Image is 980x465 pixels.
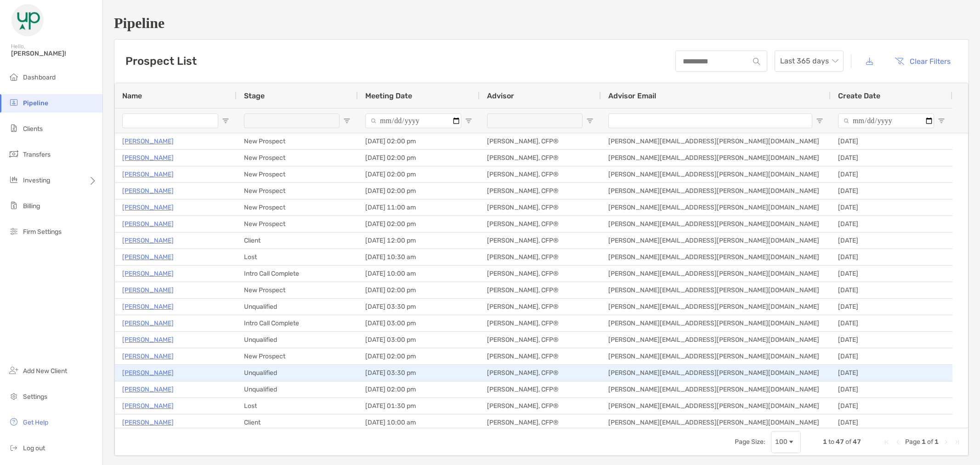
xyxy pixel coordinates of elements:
div: [PERSON_NAME][EMAIL_ADDRESS][PERSON_NAME][DOMAIN_NAME] [601,199,831,215]
a: [PERSON_NAME] [122,400,174,412]
img: transfers icon [8,148,19,159]
img: investing icon [8,174,19,185]
img: billing icon [8,200,19,211]
img: settings icon [8,391,19,402]
div: [PERSON_NAME][EMAIL_ADDRESS][PERSON_NAME][DOMAIN_NAME] [601,166,831,182]
div: [PERSON_NAME][EMAIL_ADDRESS][PERSON_NAME][DOMAIN_NAME] [601,299,831,315]
a: [PERSON_NAME] [122,185,174,197]
div: Last Page [953,438,961,446]
div: [DATE] 03:30 pm [358,365,480,381]
div: [DATE] 02:00 pm [358,282,480,298]
div: [PERSON_NAME], CFP® [480,299,601,315]
div: Next Page [942,438,950,446]
div: Page Size [771,431,801,453]
div: [PERSON_NAME][EMAIL_ADDRESS][PERSON_NAME][DOMAIN_NAME] [601,282,831,298]
img: firm-settings icon [8,226,19,237]
div: [PERSON_NAME], CFP® [480,232,601,249]
span: Pipeline [23,99,48,107]
div: [DATE] 02:00 pm [358,216,480,232]
a: [PERSON_NAME] [122,202,174,213]
div: [DATE] [831,315,952,331]
div: [DATE] [831,348,952,364]
div: [PERSON_NAME][EMAIL_ADDRESS][PERSON_NAME][DOMAIN_NAME] [601,150,831,166]
div: [PERSON_NAME][EMAIL_ADDRESS][PERSON_NAME][DOMAIN_NAME] [601,216,831,232]
div: [DATE] 10:30 am [358,249,480,265]
span: Dashboard [23,74,56,81]
div: [PERSON_NAME], CFP® [480,315,601,331]
div: New Prospect [237,183,358,199]
span: Create Date [838,91,880,100]
div: Previous Page [894,438,901,446]
div: [DATE] 03:00 pm [358,315,480,331]
div: [PERSON_NAME][EMAIL_ADDRESS][PERSON_NAME][DOMAIN_NAME] [601,398,831,414]
div: [DATE] [831,249,952,265]
a: [PERSON_NAME] [122,136,174,147]
a: [PERSON_NAME] [122,218,174,230]
img: input icon [753,58,760,65]
a: [PERSON_NAME] [122,334,174,346]
a: [PERSON_NAME] [122,301,174,312]
div: New Prospect [237,199,358,215]
a: [PERSON_NAME] [122,367,174,379]
div: [PERSON_NAME], CFP® [480,398,601,414]
button: Open Filter Menu [222,117,229,125]
div: Unqualified [237,332,358,348]
div: [DATE] 12:00 pm [358,232,480,249]
div: [DATE] [831,266,952,282]
div: [PERSON_NAME], CFP® [480,348,601,364]
div: [PERSON_NAME][EMAIL_ADDRESS][PERSON_NAME][DOMAIN_NAME] [601,232,831,249]
div: [DATE] [831,216,952,232]
input: Advisor Email Filter Input [608,113,812,128]
div: [DATE] 10:00 am [358,266,480,282]
a: [PERSON_NAME] [122,284,174,296]
div: [DATE] 02:00 pm [358,183,480,199]
div: [PERSON_NAME][EMAIL_ADDRESS][PERSON_NAME][DOMAIN_NAME] [601,332,831,348]
span: to [828,438,834,446]
button: Clear Filters [888,51,957,71]
div: Intro Call Complete [237,315,358,331]
img: Zoe Logo [11,4,44,37]
div: [DATE] 03:30 pm [358,299,480,315]
span: of [845,438,851,446]
a: [PERSON_NAME] [122,351,174,362]
div: [PERSON_NAME][EMAIL_ADDRESS][PERSON_NAME][DOMAIN_NAME] [601,348,831,364]
h1: Pipeline [114,15,969,32]
span: Stage [244,91,265,100]
div: [PERSON_NAME], CFP® [480,183,601,199]
div: [PERSON_NAME], CFP® [480,216,601,232]
a: [PERSON_NAME] [122,152,174,164]
div: New Prospect [237,282,358,298]
div: [PERSON_NAME], CFP® [480,133,601,149]
div: Client [237,232,358,249]
span: Page [905,438,920,446]
div: [DATE] 02:00 pm [358,381,480,397]
span: 47 [836,438,844,446]
span: Advisor Email [608,91,656,100]
img: dashboard icon [8,71,19,82]
div: [PERSON_NAME][EMAIL_ADDRESS][PERSON_NAME][DOMAIN_NAME] [601,249,831,265]
div: [PERSON_NAME], CFP® [480,266,601,282]
a: [PERSON_NAME] [122,235,174,246]
a: [PERSON_NAME] [122,417,174,428]
span: of [927,438,933,446]
div: Unqualified [237,381,358,397]
div: [DATE] 02:00 pm [358,348,480,364]
span: 1 [935,438,939,446]
p: [PERSON_NAME] [122,384,174,395]
span: Name [122,91,142,100]
button: Open Filter Menu [816,117,823,125]
div: [PERSON_NAME], CFP® [480,166,601,182]
span: Firm Settings [23,228,62,236]
button: Open Filter Menu [343,117,351,125]
span: 1 [823,438,827,446]
div: [PERSON_NAME][EMAIL_ADDRESS][PERSON_NAME][DOMAIN_NAME] [601,365,831,381]
div: [DATE] [831,183,952,199]
div: [PERSON_NAME][EMAIL_ADDRESS][PERSON_NAME][DOMAIN_NAME] [601,183,831,199]
div: [PERSON_NAME], CFP® [480,414,601,431]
